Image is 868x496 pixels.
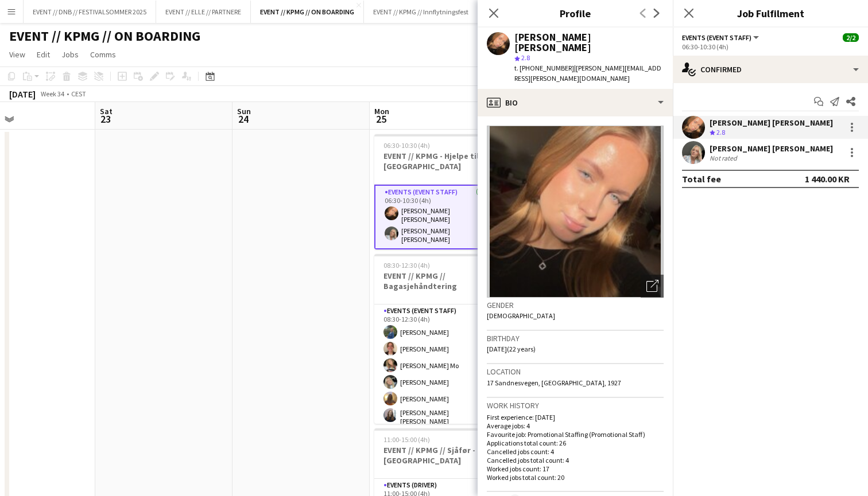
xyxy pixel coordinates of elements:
[235,112,251,126] span: 24
[9,88,36,100] div: [DATE]
[478,89,673,116] div: Bio
[374,254,503,424] app-job-card: 08:30-12:30 (4h)6/6EVENT // KPMG // Bagasjehåndtering1 RoleEvents (Event Staff)6/608:30-12:30 (4h...
[843,33,859,42] span: 2/2
[805,173,850,185] div: 1 440.00 KR
[383,435,430,444] span: 11:00-15:00 (4h)
[374,134,503,249] app-job-card: 06:30-10:30 (4h)2/2EVENT // KPMG - Hjelpe til på [GEOGRAPHIC_DATA]1 RoleEvents (Event Staff)2/206...
[374,304,503,430] app-card-role: Events (Event Staff)6/608:30-12:30 (4h)[PERSON_NAME][PERSON_NAME][PERSON_NAME] Mo[PERSON_NAME][PE...
[383,141,430,150] span: 06:30-10:30 (4h)
[514,32,664,53] div: [PERSON_NAME] [PERSON_NAME]
[100,106,113,116] span: Sat
[487,311,555,320] span: [DEMOGRAPHIC_DATA]
[682,33,751,42] span: Events (Event Staff)
[487,439,664,447] p: Applications total count: 26
[374,445,503,466] h3: EVENT // KPMG // Sjåfør - [GEOGRAPHIC_DATA]
[710,118,833,128] div: [PERSON_NAME] [PERSON_NAME]
[673,6,868,21] h3: Job Fulfilment
[374,106,389,116] span: Mon
[673,56,868,83] div: Confirmed
[487,378,621,387] span: 17 Sandnesvegen, [GEOGRAPHIC_DATA], 1927
[487,300,664,310] h3: Gender
[487,400,664,411] h3: Work history
[487,333,664,343] h3: Birthday
[61,49,79,60] span: Jobs
[521,53,530,62] span: 2.8
[32,47,55,62] a: Edit
[487,345,536,353] span: [DATE] (22 years)
[487,447,664,456] p: Cancelled jobs count: 4
[374,151,503,171] h3: EVENT // KPMG - Hjelpe til på [GEOGRAPHIC_DATA]
[487,456,664,464] p: Cancelled jobs total count: 4
[156,1,251,23] button: EVENT // ELLE // PARTNERE
[710,143,833,154] div: [PERSON_NAME] [PERSON_NAME]
[24,1,156,23] button: EVENT // DNB // FESTIVALSOMMER 2025
[237,106,251,116] span: Sun
[9,28,200,45] h1: EVENT // KPMG // ON BOARDING
[251,1,364,23] button: EVENT // KPMG // ON BOARDING
[641,275,664,298] div: Open photos pop-in
[514,64,574,72] span: t. [PHONE_NUMBER]
[477,292,494,300] span: 1 Role
[364,1,478,23] button: EVENT // KPMG // Innflytningsfest
[38,89,67,98] span: Week 34
[86,47,121,62] a: Comms
[374,185,503,249] app-card-role: Events (Event Staff)2/206:30-10:30 (4h)[PERSON_NAME] [PERSON_NAME][PERSON_NAME] [PERSON_NAME]
[90,49,116,60] span: Comms
[37,49,50,60] span: Edit
[487,421,664,430] p: Average jobs: 4
[71,89,86,98] div: CEST
[9,49,25,60] span: View
[487,473,664,482] p: Worked jobs total count: 20
[5,47,30,62] a: View
[487,430,664,439] p: Favourite job: Promotional Staffing (Promotional Staff)
[487,464,664,473] p: Worked jobs count: 17
[487,413,664,421] p: First experience: [DATE]
[57,47,83,62] a: Jobs
[374,271,503,291] h3: EVENT // KPMG // Bagasjehåndtering
[682,33,761,42] button: Events (Event Staff)
[682,42,859,51] div: 06:30-10:30 (4h)
[373,112,389,126] span: 25
[716,128,725,136] span: 2.8
[487,366,664,377] h3: Location
[98,112,113,126] span: 23
[383,261,430,270] span: 08:30-12:30 (4h)
[710,154,739,162] div: Not rated
[477,172,494,181] span: 1 Role
[487,126,664,298] img: Crew avatar or photo
[478,6,673,21] h3: Profile
[682,173,721,185] div: Total fee
[514,64,661,83] span: | [PERSON_NAME][EMAIL_ADDRESS][PERSON_NAME][DOMAIN_NAME]
[477,466,494,475] span: 1 Role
